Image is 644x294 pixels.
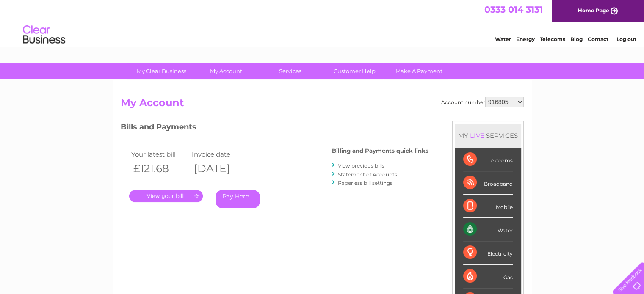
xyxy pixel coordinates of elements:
a: My Account [191,63,261,79]
h4: Billing and Payments quick links [332,148,428,154]
a: Customer Help [320,63,390,79]
a: Log out [616,36,636,42]
div: Account number [441,97,524,107]
a: Statement of Accounts [338,171,397,178]
a: Services [255,63,325,79]
a: Blog [570,36,583,42]
div: Electricity [463,241,513,264]
a: Energy [516,36,535,42]
div: Water [463,218,513,241]
a: Contact [588,36,608,42]
a: Paperless bill settings [338,180,392,186]
div: MY SERVICES [455,124,521,148]
h3: Bills and Payments [121,121,428,136]
a: 0333 014 3131 [484,4,543,15]
a: View previous bills [338,162,384,169]
a: My Clear Business [127,63,196,79]
a: Water [495,36,511,42]
div: LIVE [468,132,486,140]
th: £121.68 [129,160,190,177]
td: Your latest bill [129,148,190,160]
a: Make A Payment [384,63,454,79]
h2: My Account [121,97,524,113]
div: Broadband [463,171,513,195]
th: [DATE] [190,160,251,177]
a: . [129,190,203,202]
div: Gas [463,265,513,288]
a: Telecoms [540,36,565,42]
td: Invoice date [190,148,251,160]
div: Mobile [463,195,513,218]
div: Clear Business is a trading name of Verastar Limited (registered in [GEOGRAPHIC_DATA] No. 3667643... [122,5,522,41]
a: Pay Here [216,190,260,208]
div: Telecoms [463,148,513,171]
img: logo.png [22,22,66,48]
